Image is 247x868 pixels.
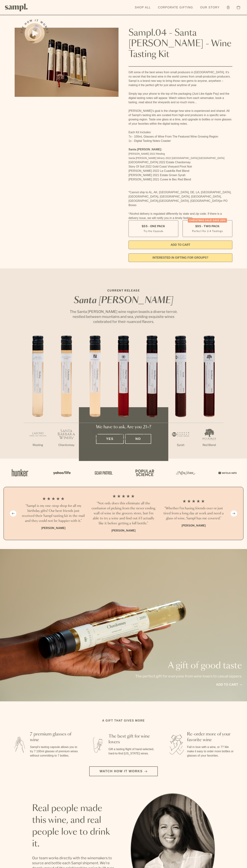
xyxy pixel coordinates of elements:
h3: “Whether I'm having friends over or just tired from a long day at work and need a glass of wine, ... [161,506,226,521]
li: 7 / 7 [195,336,223,459]
a: Corporate Gifting [156,4,195,11]
span: $95 - Two Pack [195,224,220,228]
button: Add to Cart [128,241,232,249]
p: Red Blend [195,443,223,447]
b: [PERSON_NAME] [182,524,206,527]
small: Try the Capsule [143,229,163,233]
a: interested in gifting for groups? [128,253,232,262]
button: Next slide [231,510,237,517]
button: Previous slide [10,510,16,517]
h3: “Sampl is my one-stop shop for all my birthday gifts! Our best friends just received their Sampl ... [21,503,86,523]
a: Add to cart [216,682,242,687]
div: Christmas SALE! Save 20% [188,218,227,223]
p: Chardonnay [52,443,81,447]
li: 4 / 7 [109,336,138,459]
p: The perfect gift for everyone from wine lovers to casual sippers. [135,674,242,679]
p: Chardonnay [81,443,109,447]
li: 3 / 4 [161,494,226,533]
li: 2 / 4 [91,494,156,533]
span: $55 - One Pack [142,224,165,228]
p: Riesling [24,443,52,447]
li: 1 / 4 [21,494,86,533]
small: Perfect For 2-4 Tastings [192,229,223,233]
a: Shop All [133,4,153,11]
b: [PERSON_NAME] [41,526,65,530]
p: Red Blend [138,443,166,447]
a: Our Story [198,4,221,11]
img: Sampl.04 - Santa Barbara - Wine Tasting Kit [15,28,119,97]
li: 2 / 7 [52,336,81,459]
img: Sampl logo [5,4,28,11]
li: 5 / 7 [138,336,166,459]
button: See how it works [25,23,45,43]
b: [PERSON_NAME] [111,529,136,532]
p: Pinot Noir [109,443,138,447]
p: Syrah [166,443,195,447]
p: A gift of good taste [135,662,242,670]
h3: “Not only does this eliminate all the confusion of picking from the never ending wall of wine in ... [91,501,156,526]
li: 3 / 7 [81,336,109,459]
li: 1 / 7 [24,336,52,459]
li: 6 / 7 [166,336,195,459]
